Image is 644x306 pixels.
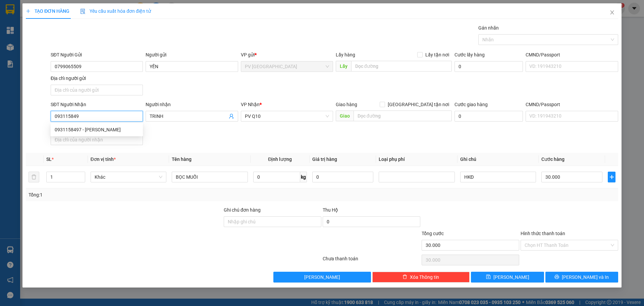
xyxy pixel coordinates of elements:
input: VD: Bàn, Ghế [172,172,248,182]
span: [PERSON_NAME] [304,273,340,281]
span: kg [300,172,307,182]
span: Tên hàng [172,157,192,162]
span: [PERSON_NAME] [493,273,529,281]
span: Thu Hộ [323,207,338,213]
span: SL [46,157,52,162]
div: Tổng: 1 [29,191,249,199]
span: Giao [336,111,354,121]
div: 0931158497 - NGỌC LINH [51,124,143,135]
span: [PERSON_NAME] và In [562,273,609,281]
label: Cước giao hàng [454,102,488,107]
th: Loại phụ phí [376,153,457,166]
label: Gán nhãn [478,25,499,31]
label: Hình thức thanh toán [521,231,565,236]
span: PV Hòa Thành [245,61,329,72]
button: [PERSON_NAME] [273,272,371,282]
span: plus [608,174,615,180]
span: delete [402,274,407,280]
button: save[PERSON_NAME] [471,272,544,282]
span: Giá trị hàng [312,157,337,162]
span: Lấy [336,61,351,72]
input: Ghi Chú [460,172,536,182]
div: Người nhận [146,101,238,108]
img: icon [80,9,86,14]
button: printer[PERSON_NAME] và In [545,272,618,282]
span: Định lượng [268,157,292,162]
span: save [486,274,491,280]
span: Đơn vị tính [91,157,116,162]
div: CMND/Passport [526,51,618,58]
span: Khác [95,172,162,182]
input: 0 [312,172,373,182]
span: Lấy hàng [336,52,355,57]
span: close [609,10,615,15]
input: Dọc đường [354,111,452,121]
span: user-add [229,114,234,119]
span: PV Q10 [245,111,329,121]
div: VP gửi [241,51,333,58]
span: Yêu cầu xuất hóa đơn điện tử [80,8,151,14]
div: SĐT Người Gửi [51,51,143,58]
span: [GEOGRAPHIC_DATA] tận nơi [385,101,452,108]
button: deleteXóa Thông tin [372,272,470,282]
span: Cước hàng [541,157,565,162]
label: Cước lấy hàng [454,52,485,57]
div: Chưa thanh toán [322,255,421,267]
span: printer [554,274,559,280]
input: Ghi chú đơn hàng [224,216,321,227]
button: delete [29,172,39,182]
div: 0931158497 - [PERSON_NAME] [55,126,139,133]
span: Giao hàng [336,102,357,107]
span: Lấy tận nơi [423,51,452,58]
span: Tổng cước [422,231,444,236]
input: Địa chỉ của người gửi [51,85,143,95]
input: Dọc đường [351,61,452,72]
th: Ghi chú [458,153,539,166]
div: SĐT Người Nhận [51,101,143,108]
span: VP Nhận [241,102,260,107]
input: Địa chỉ của người nhận [51,134,143,145]
span: Xóa Thông tin [410,273,439,281]
button: Close [603,3,622,22]
span: TẠO ĐƠN HÀNG [26,8,69,14]
input: Cước giao hàng [454,111,523,122]
div: Người gửi [146,51,238,58]
button: plus [608,172,615,182]
div: CMND/Passport [526,101,618,108]
div: Địa chỉ người gửi [51,75,143,82]
label: Ghi chú đơn hàng [224,207,261,213]
input: Cước lấy hàng [454,61,523,72]
span: plus [26,9,31,13]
